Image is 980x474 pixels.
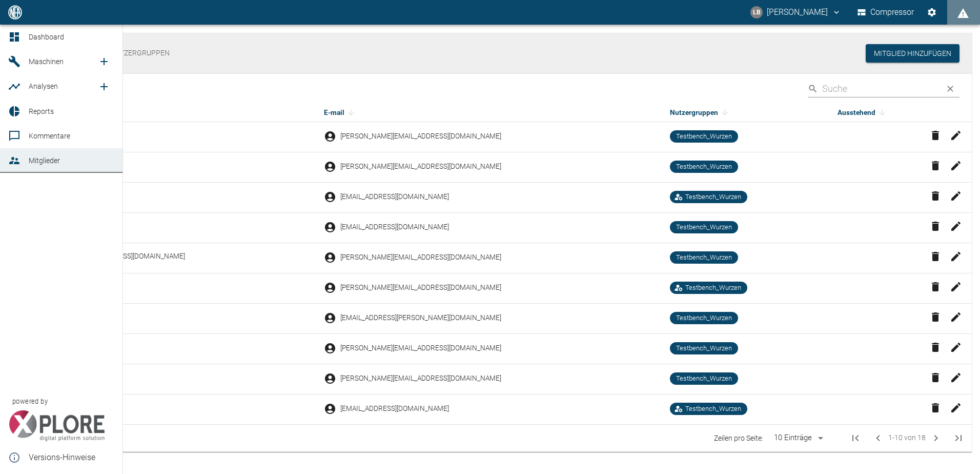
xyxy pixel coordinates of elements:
a: new /analyses/list/0 [94,76,114,97]
td: [PERSON_NAME] [37,122,316,152]
span: Testbench_Wurzen [672,374,736,384]
span: Reports [29,107,54,115]
div: Nutzergruppen [670,106,821,118]
span: Nächste Seite [926,428,946,448]
a: new /machines [94,51,114,72]
div: 10 Einträge [771,432,814,444]
span: Nutzergruppen [670,106,731,118]
span: Letzte Seite [946,426,971,450]
p: Zeilen pro Seite: [714,433,763,443]
span: Versions-Hinweise [29,451,114,464]
td: - [37,334,316,364]
span: Ausstehend [838,106,889,118]
span: Maschinen [29,57,64,66]
span: Dashboard [29,33,64,41]
button: Next Page [926,428,946,448]
span: Testbench_Wurzen [672,313,736,323]
div: E-mail [324,106,654,118]
span: Testbench_Wurzen [672,162,736,172]
td: - [37,213,316,243]
span: [EMAIL_ADDRESS][PERSON_NAME][DOMAIN_NAME] [340,313,501,323]
button: Compressor [855,3,916,22]
svg: Suche [808,84,818,94]
td: - [37,152,316,183]
span: Testbench_Wurzen [672,253,736,263]
td: Development [37,394,316,425]
span: [PERSON_NAME][EMAIL_ADDRESS][DOMAIN_NAME] [340,162,501,171]
span: [PERSON_NAME][EMAIL_ADDRESS][DOMAIN_NAME] [340,283,501,292]
div: Ausstehend [838,106,914,118]
span: Analysen [29,82,58,90]
span: 1-10 von 18 [888,432,926,444]
td: Christoph [EMAIL_ADDRESS][DOMAIN_NAME] [37,243,316,273]
span: [EMAIL_ADDRESS][DOMAIN_NAME] [340,404,449,413]
span: E-mail [324,106,358,118]
span: [PERSON_NAME][EMAIL_ADDRESS][DOMAIN_NAME] [340,131,501,141]
span: powered by [12,397,48,406]
td: [PERSON_NAME] [37,273,316,304]
span: Kommentare [29,132,70,140]
button: Last Page [946,426,971,450]
span: Testbench_Wurzen [681,192,745,202]
span: Testbench_Wurzen [672,223,736,232]
td: [PERSON_NAME] [37,183,316,213]
span: [EMAIL_ADDRESS][DOMAIN_NAME] [340,192,449,202]
span: Testbench_Wurzen [681,404,745,414]
button: Einstellungen [923,3,941,22]
span: [EMAIL_ADDRESS][DOMAIN_NAME] [340,222,449,232]
img: Xplore Logo [8,410,105,441]
span: [PERSON_NAME][EMAIL_ADDRESS][DOMAIN_NAME] [340,343,501,353]
button: Nutzergruppen [102,41,178,66]
img: logo [7,5,23,19]
div: LB [750,6,763,18]
span: Vorherige Seite [868,428,888,448]
span: Testbench_Wurzen [672,344,736,353]
td: [PERSON_NAME] [37,364,316,394]
span: [PERSON_NAME][EMAIL_ADDRESS][DOMAIN_NAME] [340,373,501,383]
button: Mitglied hinzufügen [866,44,959,63]
div: Name [45,106,308,118]
span: Testbench_Wurzen [681,283,745,293]
span: Erste Seite [843,426,868,450]
input: Search [822,80,937,97]
span: Mitglieder [29,156,60,165]
span: [PERSON_NAME][EMAIL_ADDRESS][DOMAIN_NAME] [340,252,501,262]
td: - [37,304,316,334]
span: Testbench_Wurzen [672,132,736,142]
button: lucas.braune@neuman-esser.com [749,3,843,22]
